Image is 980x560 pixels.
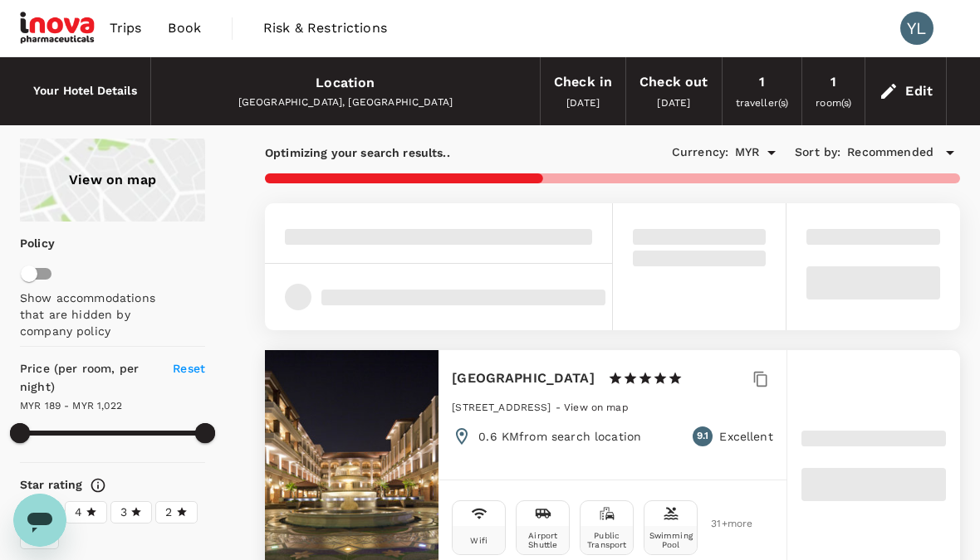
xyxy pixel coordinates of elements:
svg: Star ratings are awarded to properties to represent the quality of services, facilities, and amen... [90,477,106,494]
span: [DATE] [566,97,600,109]
div: Check out [639,71,708,94]
span: View on map [564,402,629,413]
h6: Currency : [672,144,728,162]
h6: Star rating [20,476,83,494]
div: 1 [831,71,836,94]
span: 31 + more [711,519,736,529]
a: View on map [564,400,629,413]
button: Open [760,141,783,164]
div: YL [900,12,933,45]
h6: [GEOGRAPHIC_DATA] [452,367,595,390]
img: iNova Pharmaceuticals [20,10,96,46]
p: 0.6 KM from search location [478,428,641,445]
span: 3 [120,504,127,521]
span: - [556,402,564,413]
span: traveller(s) [736,97,789,109]
span: [STREET_ADDRESS] [452,402,551,413]
div: Public Transport [584,531,630,549]
div: Edit [905,80,933,103]
span: Risk & Restrictions [263,18,387,38]
span: Recommended [847,144,933,162]
div: Swimming Pool [648,531,693,549]
span: 2 [165,504,172,521]
span: 4 [75,504,82,521]
div: Airport Shuttle [520,531,566,549]
h6: Price (per room, per night) [20,360,159,397]
div: Wifi [470,536,488,545]
p: Policy [20,235,29,251]
p: Optimizing your search results.. [265,144,450,161]
span: 9.1 [697,428,708,445]
iframe: Button to launch messaging window [13,494,66,547]
div: Check in [554,71,612,94]
p: Show accommodations that are hidden by company policy [20,290,167,339]
h6: Your Hotel Details [33,82,137,100]
span: [DATE] [657,97,690,109]
h6: Sort by : [795,144,840,162]
div: [GEOGRAPHIC_DATA], [GEOGRAPHIC_DATA] [164,95,527,111]
a: View on map [20,139,205,222]
p: Excellent [719,428,772,445]
div: 1 [759,71,765,94]
span: Reset [173,362,205,375]
span: Book [168,18,201,38]
span: MYR 189 - MYR 1,022 [20,400,122,411]
span: Trips [110,18,142,38]
div: Location [316,71,375,95]
span: room(s) [816,97,851,109]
